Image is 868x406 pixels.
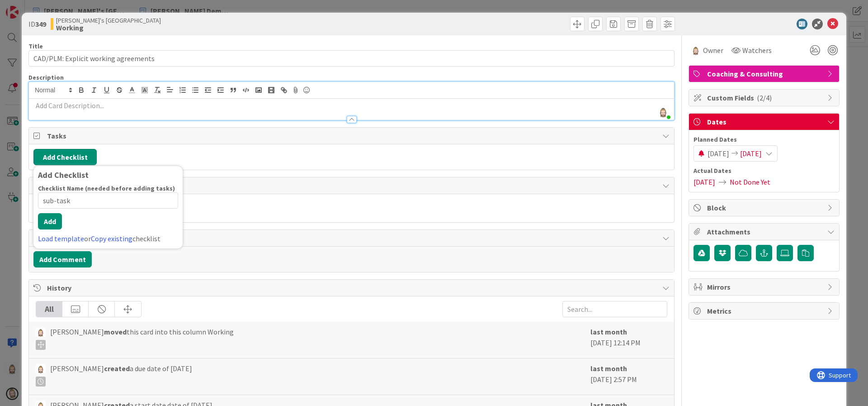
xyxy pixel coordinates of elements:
[707,68,823,79] span: Coaching & Consulting
[742,45,772,56] span: Watchers
[28,50,675,67] input: type card name here...
[33,149,97,165] button: Add Checklist
[91,234,132,243] a: Copy existing
[38,233,178,244] div: or checklist
[708,148,729,159] span: [DATE]
[707,282,823,292] span: Mirrors
[47,233,658,244] span: Comments
[562,301,667,317] input: Search...
[50,326,234,350] span: [PERSON_NAME] this card into this column Working
[47,130,658,141] span: Tasks
[707,202,823,213] span: Block
[28,42,43,50] label: Title
[36,327,46,337] img: Rv
[707,306,823,316] span: Metrics
[19,1,41,12] span: Support
[690,45,701,56] img: Rv
[707,92,823,103] span: Custom Fields
[104,327,127,336] b: moved
[104,364,130,373] b: created
[703,45,723,56] span: Owner
[740,148,762,159] span: [DATE]
[56,24,161,31] b: Working
[757,93,772,102] span: ( 2/4 )
[590,363,667,390] div: [DATE] 2:57 PM
[47,282,658,293] span: History
[38,234,84,243] a: Load template
[693,177,715,187] span: [DATE]
[657,105,670,118] img: LaT3y7r22MuEzJAq8SoXmSHa1xSW2awU.png
[707,116,823,127] span: Dates
[36,301,62,317] div: All
[693,135,835,144] span: Planned Dates
[28,73,64,81] span: Description
[693,166,835,176] span: Actual Dates
[47,180,658,191] span: Links
[56,17,161,24] span: [PERSON_NAME]'s [GEOGRAPHIC_DATA]
[590,326,667,353] div: [DATE] 12:14 PM
[590,364,627,373] b: last month
[38,213,62,229] button: Add
[28,19,46,29] span: ID
[36,364,46,374] img: Rv
[50,363,192,387] span: [PERSON_NAME] a due date of [DATE]
[707,226,823,237] span: Attachments
[35,19,46,29] b: 349
[38,184,175,192] label: Checklist Name (needed before adding tasks)
[590,327,627,336] b: last month
[33,251,92,267] button: Add Comment
[730,177,770,187] span: Not Done Yet
[38,171,178,180] div: Add Checklist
